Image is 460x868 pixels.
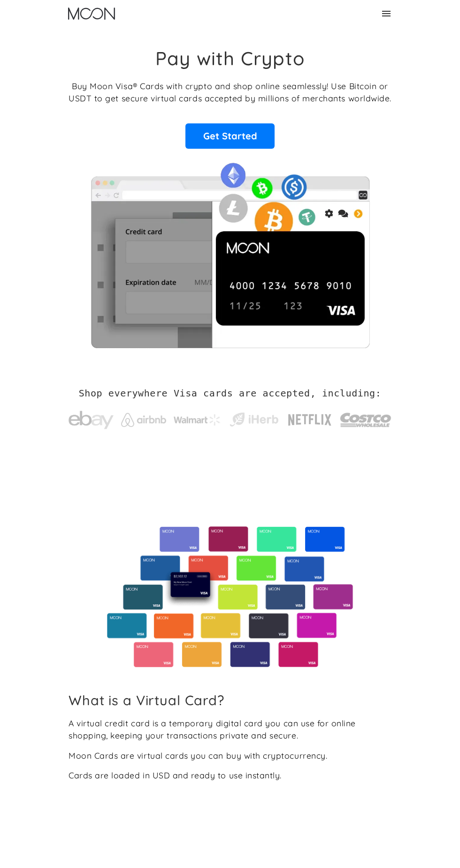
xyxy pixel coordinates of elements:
a: iHerb [228,401,280,433]
img: Netflix [287,409,332,431]
h1: Pay with Crypto [155,47,305,69]
a: Walmart [174,405,221,430]
a: home [68,8,115,20]
a: ebay [69,396,114,439]
h2: Shop everywhere Visa cards are accepted, including: [79,388,382,399]
a: Airbnb [121,404,166,432]
p: Buy Moon Visa® Cards with crypto and shop online seamlessly! Use Bitcoin or USDT to get secure vi... [69,80,391,105]
div: Cards are loaded in USD and ready to use instantly. [69,769,282,781]
img: ebay [69,406,114,434]
img: Virtual cards from Moon [106,526,354,668]
img: iHerb [228,411,280,428]
img: Costco [340,405,391,434]
div: A virtual credit card is a temporary digital card you can use for online shopping, keeping your t... [69,717,391,742]
img: Walmart [174,414,221,426]
img: Moon Logo [68,8,115,20]
div: Moon Cards are virtual cards you can buy with cryptocurrency. [69,749,327,761]
img: Moon Cards let you spend your crypto anywhere Visa is accepted. [69,156,391,348]
h2: What is a Virtual Card? [69,692,391,708]
img: Airbnb [121,413,166,427]
a: Costco [340,396,391,439]
a: Get Started [185,123,275,149]
a: Netflix [287,399,332,436]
